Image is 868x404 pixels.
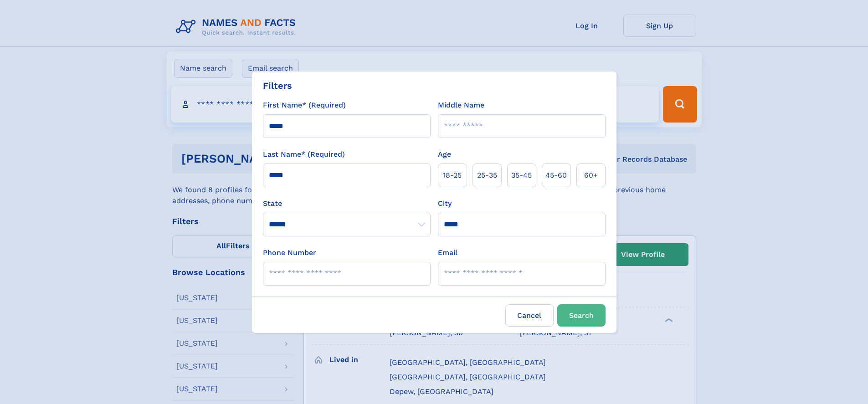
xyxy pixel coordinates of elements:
[511,170,532,181] span: 35‑45
[557,304,606,327] button: Search
[263,247,316,258] label: Phone Number
[438,198,452,209] label: City
[584,170,598,181] span: 60+
[263,79,292,92] div: Filters
[438,100,484,111] label: Middle Name
[263,149,345,160] label: Last Name* (Required)
[263,198,431,209] label: State
[263,100,346,111] label: First Name* (Required)
[505,304,554,327] label: Cancel
[545,170,567,181] span: 45‑60
[477,170,497,181] span: 25‑35
[438,247,457,258] label: Email
[443,170,462,181] span: 18‑25
[438,149,451,160] label: Age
